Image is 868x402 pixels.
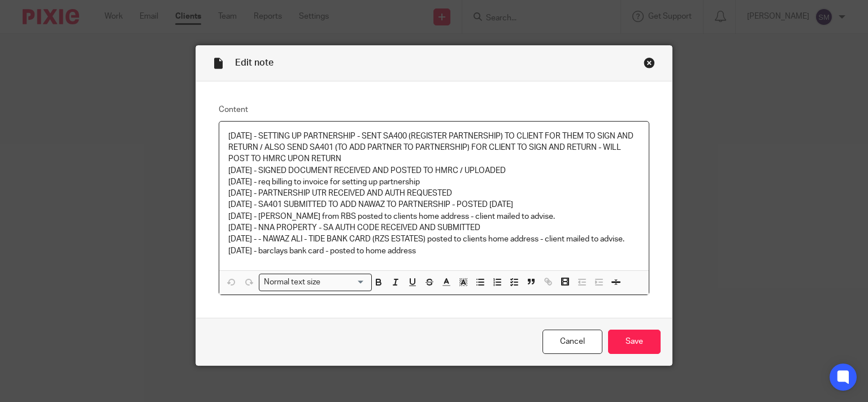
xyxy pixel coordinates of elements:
p: [DATE] - NNA PROPERTY - SA AUTH CODE RECEIVED AND SUBMITTED [228,222,640,234]
p: [DATE] - req billing to invoice for setting up partnership [228,176,640,188]
label: Content [219,104,650,115]
span: Edit note [235,58,274,67]
p: [DATE] - SIGNED DOCUMENT RECEIVED AND POSTED TO HMRC / UPLOADED [228,165,640,176]
p: [DATE] - [PERSON_NAME] from RBS posted to clients home address - client mailed to advise. [228,211,640,222]
a: Cancel [542,330,602,354]
span: Normal text size [262,276,323,288]
p: [DATE] - SA401 SUBMITTED TO ADD NAWAZ TO PARTNERSHIP - POSTED [DATE] [228,199,640,210]
div: Close this dialog window [644,57,655,68]
input: Search for option [324,276,365,288]
div: Search for option [259,274,372,291]
p: [DATE] - - NAWAZ ALI - TIDE BANK CARD (RZS ESTATES) posted to clients home address - client maile... [228,234,640,245]
p: [DATE] - SETTING UP PARTNERSHIP - SENT SA400 (REGISTER PARTNERSHIP) TO CLIENT FOR THEM TO SIGN AN... [228,131,640,165]
input: Save [608,330,661,354]
p: [DATE] - PARTNERSHIP UTR RECEIVED AND AUTH REQUESTED [228,188,640,199]
p: [DATE] - barclays bank card - posted to home address [228,245,640,257]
